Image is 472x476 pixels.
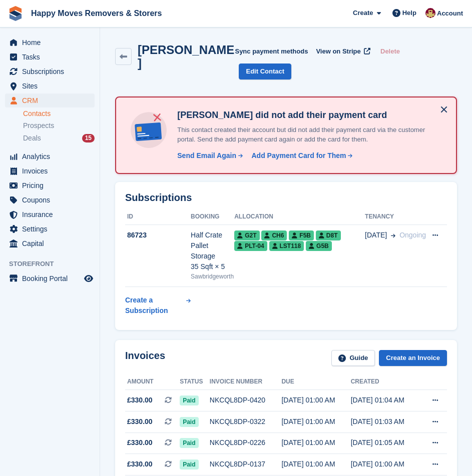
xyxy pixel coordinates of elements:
a: Edit Contact [239,63,291,80]
span: PLT-04 [234,241,267,251]
a: Add Payment Card for Them [248,150,354,161]
div: [DATE] 01:00 AM [281,459,350,469]
span: Storefront [9,259,100,269]
span: View on Stripe [316,46,360,56]
div: NKCQL8DP-0322 [210,416,282,427]
a: menu [5,271,95,285]
a: Preview store [83,272,95,284]
span: Home [22,35,82,49]
h2: Subscriptions [125,192,447,203]
span: G2T [234,230,259,240]
a: menu [5,35,95,49]
th: ID [125,209,191,225]
th: Tenancy [365,209,426,225]
span: Analytics [22,149,82,163]
a: menu [5,178,95,192]
th: Booking [191,209,234,225]
div: [DATE] 01:05 AM [351,437,420,448]
div: [DATE] 01:03 AM [351,416,420,427]
div: Send Email Again [177,150,236,161]
span: £330.00 [127,395,153,405]
div: [DATE] 01:00 AM [281,437,350,448]
div: [DATE] 01:00 AM [281,416,350,427]
a: Create a Subscription [125,291,191,320]
span: Subscriptions [22,64,82,78]
a: menu [5,50,95,64]
th: Status [180,374,210,390]
th: Due [281,374,350,390]
div: [DATE] 01:00 AM [351,459,420,469]
span: D8T [316,230,341,240]
a: menu [5,64,95,78]
button: Delete [376,43,404,59]
div: Create a Subscription [125,295,184,316]
h4: [PERSON_NAME] did not add their payment card [173,109,444,121]
a: Guide [331,350,375,366]
img: stora-icon-8386f47178a22dfd0bd8f6a31ec36ba5ce8667c1dd55bd0f319d3a0aa187defe.svg [8,6,23,21]
th: Invoice number [210,374,282,390]
span: Pricing [22,178,82,192]
h2: Invoices [125,350,165,366]
span: Paid [180,459,198,469]
span: Paid [180,438,198,448]
div: 15 [82,134,95,142]
span: £330.00 [127,437,153,448]
span: LST118 [269,241,304,251]
h2: [PERSON_NAME] [138,43,235,70]
span: Deals [23,133,41,143]
span: [DATE] [365,230,387,240]
span: Sites [22,79,82,93]
span: CRM [22,93,82,107]
span: Help [402,8,416,18]
span: Booking Portal [22,271,82,285]
a: Contacts [23,109,95,118]
p: This contact created their account but did not add their payment card via the customer portal. Se... [173,125,444,144]
span: £330.00 [127,416,153,427]
th: Amount [125,374,180,390]
button: Sync payment methods [235,43,308,59]
span: Paid [180,395,198,405]
a: Deals 15 [23,133,95,143]
img: no-card-linked-e7822e413c904bf8b177c4d89f31251c4716f9871600ec3ca5bfc59e148c83f4.svg [128,109,169,150]
div: [DATE] 01:00 AM [281,395,350,405]
span: Create [353,8,373,18]
a: menu [5,164,95,178]
a: View on Stripe [312,43,372,59]
a: menu [5,193,95,207]
span: Insurance [22,207,82,221]
span: Invoices [22,164,82,178]
div: Add Payment Card for Them [252,150,346,161]
span: Coupons [22,193,82,207]
a: Happy Moves Removers & Storers [27,5,166,21]
div: Half Crate Pallet Storage 35 Sqft × 5 [191,230,234,272]
a: Create an Invoice [379,350,447,366]
a: menu [5,93,95,107]
span: Capital [22,236,82,250]
span: £330.00 [127,459,153,469]
span: G5B [306,241,332,251]
a: menu [5,207,95,221]
div: NKCQL8DP-0226 [210,437,282,448]
div: NKCQL8DP-0137 [210,459,282,469]
span: Tasks [22,50,82,64]
span: Settings [22,222,82,236]
span: Prospects [23,121,54,130]
a: Prospects [23,120,95,131]
span: Account [437,8,463,18]
span: Ongoing [399,231,426,239]
div: 86723 [125,230,191,240]
a: menu [5,222,95,236]
th: Allocation [234,209,365,225]
div: Sawbridgeworth [191,272,234,281]
a: menu [5,236,95,250]
span: F5B [289,230,314,240]
a: menu [5,149,95,163]
a: menu [5,79,95,93]
div: NKCQL8DP-0420 [210,395,282,405]
img: Steven Fry [425,8,435,18]
div: [DATE] 01:04 AM [351,395,420,405]
span: CH6 [261,230,287,240]
th: Created [351,374,420,390]
span: Paid [180,417,198,427]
